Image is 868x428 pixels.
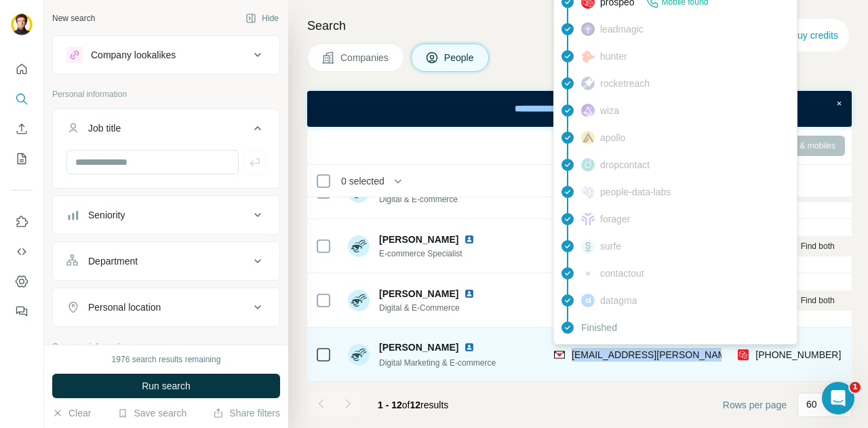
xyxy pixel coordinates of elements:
span: People [444,51,475,64]
img: provider people-data-labs logo [581,186,595,198]
p: 60 [806,397,817,411]
button: Find both [738,290,859,311]
span: [PERSON_NAME] [379,233,458,246]
span: Find both [801,294,835,307]
span: dropcontact [600,158,650,172]
span: Rows per page [723,398,787,412]
p: Personal information [52,88,280,100]
span: wiza [600,104,619,117]
span: 1 - 12 [378,400,402,410]
h4: Search [307,16,852,35]
img: Avatar [348,290,370,311]
button: Seniority [53,199,279,231]
span: results [378,400,448,410]
button: Use Surfe API [11,239,33,264]
div: Seniority [88,208,125,222]
button: Feedback [11,299,33,324]
div: Company lookalikes [91,48,176,62]
span: 0 selected [341,174,384,188]
div: Personal location [88,300,161,314]
span: leadmagic [600,22,644,36]
span: rocketreach [600,77,650,90]
span: apollo [600,131,625,144]
button: Company lookalikes [53,39,279,71]
img: provider contactout logo [581,270,595,277]
span: 1 [850,382,861,393]
span: 12 [410,400,421,410]
span: hunter [600,50,627,63]
button: My lists [11,147,33,171]
button: Dashboard [11,269,33,294]
img: provider rocketreach logo [581,77,595,90]
button: Share filters [213,406,280,420]
span: surfe [600,239,621,253]
button: Quick start [11,57,33,81]
span: datagma [600,294,637,307]
button: Hide [236,8,288,28]
img: LinkedIn logo [464,234,475,245]
span: [PERSON_NAME] [379,287,458,300]
img: Avatar [11,14,33,35]
span: [EMAIL_ADDRESS][PERSON_NAME][DOMAIN_NAME] [572,349,810,360]
button: Job title [53,112,279,150]
span: Digital Marketing & E-commerce [379,358,496,368]
button: Find both [738,236,859,256]
span: Find both [801,240,835,252]
img: Avatar [348,344,370,366]
span: Digital & E-commerce [379,193,480,206]
span: people-data-labs [600,185,671,199]
span: Digital & E-Commerce [379,302,480,314]
img: provider findymail logo [554,348,565,362]
img: LinkedIn logo [464,288,475,299]
img: LinkedIn logo [464,342,475,353]
button: Save search [117,406,186,420]
button: Department [53,245,279,277]
div: Department [88,254,138,268]
button: Enrich CSV [11,117,33,141]
div: 1976 search results remaining [112,353,221,366]
span: contactout [600,267,644,280]
span: [PHONE_NUMBER] [755,349,841,360]
button: Buy credits [775,26,838,45]
button: Personal location [53,291,279,324]
img: provider datagma logo [581,294,595,307]
span: forager [600,212,630,226]
img: provider apollo logo [581,131,595,144]
img: provider hunter logo [581,50,595,62]
p: Company information [52,341,280,353]
div: Job title [88,121,121,135]
img: provider dropcontact logo [581,158,595,172]
img: provider leadmagic logo [581,22,595,36]
img: provider forager logo [581,212,595,226]
iframe: Banner [307,91,852,127]
span: Run search [142,379,191,393]
button: Clear [52,406,91,420]
span: E-commerce Specialist [379,248,480,260]
img: provider surfe logo [581,239,595,253]
span: [PERSON_NAME] [379,341,458,354]
div: New search [52,12,95,24]
img: provider wiza logo [581,104,595,117]
span: Finished [581,321,617,334]
span: Companies [340,51,390,64]
img: Avatar [348,235,370,257]
button: Use Surfe on LinkedIn [11,210,33,234]
button: Search [11,87,33,111]
iframe: Intercom live chat [822,382,854,414]
span: of [402,400,410,410]
button: Run search [52,374,280,398]
img: provider prospeo logo [738,348,749,362]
